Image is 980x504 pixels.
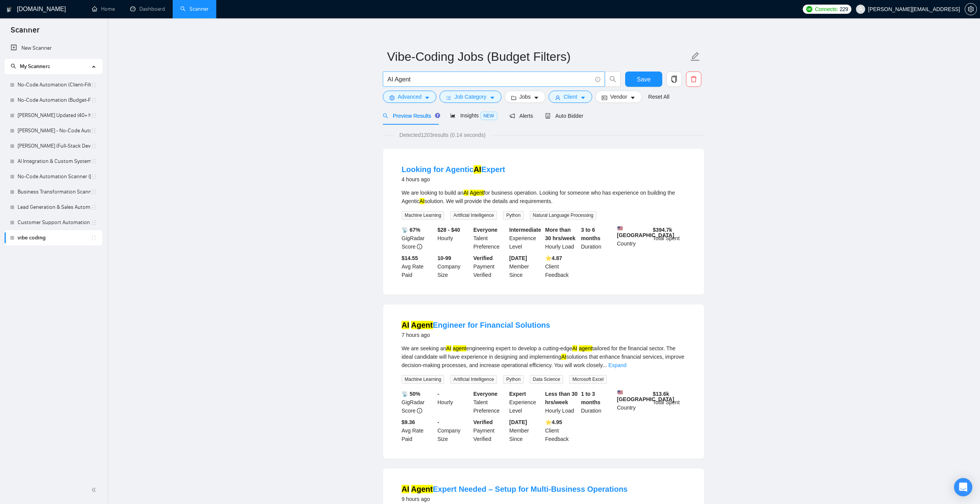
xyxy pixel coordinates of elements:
span: holder [91,174,97,180]
a: [PERSON_NAME] Updated (40+ hourly / 1000 fixed - new clients) [18,108,91,123]
b: Everyone [474,391,498,397]
span: holder [91,189,97,195]
span: search [383,113,388,119]
b: Intermediate [509,227,541,233]
span: Alerts [510,113,533,119]
div: Talent Preference [472,226,508,251]
a: vibe coding [18,230,91,245]
span: area-chart [450,113,456,118]
b: Expert [509,391,526,397]
b: More than 30 hrs/week [545,227,575,241]
span: Scanner [5,24,46,41]
span: delete [686,76,701,83]
span: robot [545,113,550,119]
span: My Scanners [11,63,50,70]
mark: agent [453,345,466,351]
div: Hourly Load [544,390,580,415]
li: No-Code Automation Scanner (Ivan) [5,169,102,184]
span: caret-down [630,95,635,101]
a: AI Integration & Custom Systems Scanner ([PERSON_NAME]) [18,154,91,169]
b: [GEOGRAPHIC_DATA] [617,390,675,402]
a: Looking for AgenticAIExpert [402,165,505,174]
div: Payment Verified [472,254,508,279]
span: Connects: [815,5,838,13]
div: Talent Preference [472,390,508,415]
div: Country [616,226,652,251]
span: Artificial Intelligence [450,211,497,219]
span: user [555,95,560,101]
div: Duration [580,390,616,415]
span: setting [389,95,395,101]
li: AI Integration & Custom Systems Scanner (Ivan) [5,154,102,169]
a: [PERSON_NAME] - No-Code Automation (Client-Filters) [18,123,91,138]
div: Duration [580,226,616,251]
li: Customer Support Automation (Ivan) [5,215,102,230]
div: Member Since [508,418,544,443]
mark: AI [464,190,469,196]
b: $28 - $40 [438,227,460,233]
div: Avg Rate Paid [400,254,436,279]
span: Insights [450,112,497,119]
a: Expand [608,362,626,368]
b: $14.55 [402,255,418,261]
button: delete [686,72,701,87]
b: 3 to 6 months [581,227,601,241]
span: Client [563,93,577,101]
button: Save [625,72,662,87]
a: Reset All [648,93,669,101]
span: user [858,7,863,12]
a: AI AgentEngineer for Financial Solutions [402,321,550,329]
img: upwork-logo.png [806,6,812,12]
b: - [438,391,439,397]
span: double-left [91,486,99,494]
span: holder [91,82,97,88]
span: Auto Bidder [545,113,583,119]
span: caret-down [425,95,430,101]
span: Vendor [610,93,627,101]
mark: AI [402,321,409,329]
button: copy [666,72,682,87]
div: Avg Rate Paid [400,418,436,443]
b: 10-99 [438,255,451,261]
span: Data Science [530,375,563,384]
b: $9.36 [402,419,415,425]
span: Machine Learning [402,211,444,219]
span: holder [91,97,97,103]
li: New Scanner [5,41,102,56]
div: Hourly [436,226,472,251]
a: dashboardDashboard [130,6,165,12]
a: Customer Support Automation ([PERSON_NAME]) [18,215,91,230]
div: 4 hours ago [402,175,505,184]
span: Save [637,75,650,84]
a: homeHome [92,6,115,12]
span: caret-down [534,95,539,101]
img: logo [7,3,12,16]
div: Experience Level [508,226,544,251]
button: setting [965,3,977,15]
a: No-Code Automation (Client-Filters) [18,77,91,93]
b: 📡 67% [402,227,420,233]
button: idcardVendorcaret-down [595,91,642,103]
b: $ 13.6k [653,391,669,397]
span: caret-down [490,95,495,101]
div: 9 hours ago [402,494,627,504]
span: search [606,76,620,83]
span: holder [91,158,97,164]
span: NEW [480,112,497,120]
input: Scanner name... [387,47,689,66]
li: Lead Generation & Sales Automation (Ivan) [5,200,102,215]
mark: AI [402,485,409,493]
span: folder [511,95,516,101]
span: info-circle [417,244,422,249]
span: My Scanners [20,63,50,70]
span: Natural Language Processing [530,211,596,219]
div: Hourly [436,390,472,415]
div: Company Size [436,418,472,443]
div: GigRadar Score [400,390,436,415]
span: setting [965,6,977,12]
span: bars [446,95,451,101]
span: info-circle [417,408,422,413]
mark: Agent [470,190,484,196]
div: 7 hours ago [402,330,550,340]
span: info-circle [595,77,600,82]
